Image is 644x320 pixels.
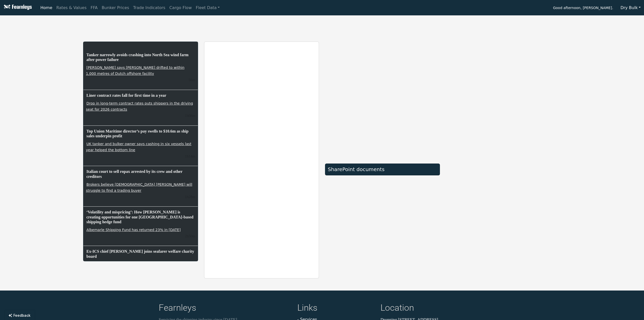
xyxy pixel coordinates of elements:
button: Dry Bulk [617,3,644,13]
a: Trade Indicators [131,3,167,13]
a: Albemarle Shipping Fund has returned 23% in [DATE] [86,227,181,232]
iframe: tickers TradingView widget [83,17,561,36]
small: 7.10.2025, 11:43:27 [185,234,195,238]
small: 7.10.2025, 12:05:40 [185,195,195,199]
small: 7.10.2025, 12:19:13 [185,154,195,158]
a: FFA [89,3,100,13]
a: [PERSON_NAME] says [PERSON_NAME] drifted to within 1,000 metres of Dutch offshore facility [86,65,184,76]
a: Drop in long-term contract rates puts shippers in the driving seat for 2026 contracts [86,101,193,112]
a: Brokers believe [DEMOGRAPHIC_DATA] [PERSON_NAME] will struggle to find a trading buyer [86,182,192,193]
a: Bunker Prices [100,3,131,13]
h6: Italian court to sell ropax arrested by its crew and other creditors [86,169,195,179]
h6: Ex-ICS chief [PERSON_NAME] joins seafarer welfare charity board [86,248,195,259]
h4: Links [297,303,374,314]
small: 7.10.2025, 12:37:49 [189,78,195,82]
iframe: mini symbol-overview TradingView widget [446,102,561,157]
a: Cargo Flow [167,3,194,13]
img: Fearnleys Logo [3,5,32,11]
h4: Fearnleys [159,303,291,314]
a: Fleet Data [194,3,222,13]
h6: Tanker narrowly avoids crashing into North Sea wind farm after power failure [86,52,195,62]
iframe: mini symbol-overview TradingView widget [446,42,561,97]
h6: Liner contract rates fall for first time in a year [86,92,195,98]
iframe: market overview TradingView widget [325,42,440,158]
span: Good afternoon, [PERSON_NAME]. [553,4,613,13]
h6: ‘Volatility and mispricing’: How [PERSON_NAME] is creating opportunities for one [GEOGRAPHIC_DATA... [86,209,195,225]
iframe: report archive [204,42,319,278]
h4: Location [380,303,485,314]
iframe: mini symbol-overview TradingView widget [446,223,561,278]
a: Home [38,3,54,13]
h6: Top Union Maritime director’s pay swells to $10.6m as ship sales underpin profit [86,128,195,139]
iframe: mini symbol-overview TradingView widget [446,163,561,218]
div: SharePoint documents [328,166,437,172]
a: UK tanker and bulker owner says cashing in six vessels last year helped the bottom line [86,141,191,152]
a: Rates & Values [54,3,89,13]
small: 7.10.2025, 12:25:54 [185,114,195,118]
